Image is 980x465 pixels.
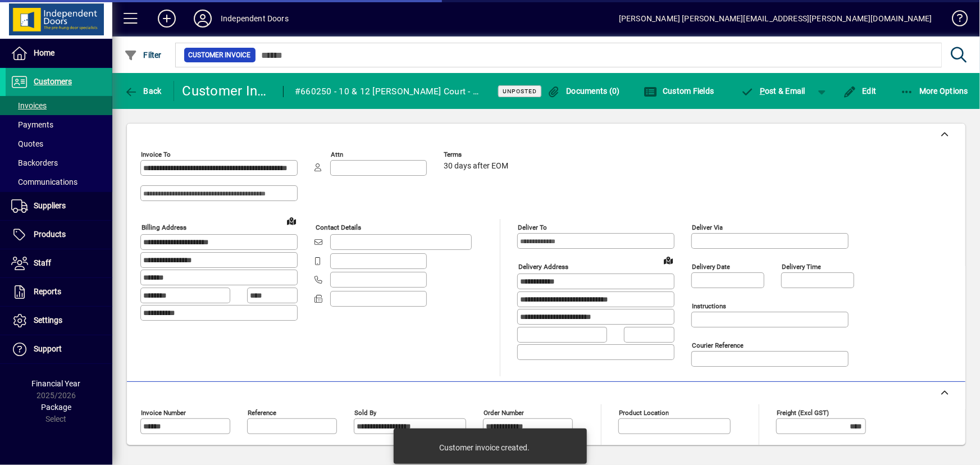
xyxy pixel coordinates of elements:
[6,307,112,335] a: Settings
[782,263,821,271] mat-label: Delivery time
[619,10,932,28] div: [PERSON_NAME] [PERSON_NAME][EMAIL_ADDRESS][PERSON_NAME][DOMAIN_NAME]
[11,177,78,186] span: Communications
[6,249,112,277] a: Staff
[11,120,53,129] span: Payments
[11,101,47,110] span: Invoices
[6,192,112,220] a: Suppliers
[183,82,272,100] div: Customer Invoice
[943,2,966,39] a: Knowledge Base
[354,409,376,417] mat-label: Sold by
[444,151,511,158] span: Terms
[221,10,289,28] div: Independent Doors
[121,45,165,65] button: Filter
[777,409,829,417] mat-label: Freight (excl GST)
[34,77,72,86] span: Customers
[6,134,112,153] a: Quotes
[34,287,61,296] span: Reports
[6,153,112,172] a: Backorders
[641,81,717,101] button: Custom Fields
[760,86,765,95] span: P
[11,139,43,148] span: Quotes
[484,409,524,417] mat-label: Order number
[149,8,185,29] button: Add
[444,162,508,171] span: 30 days after EOM
[6,172,112,192] a: Communications
[34,230,66,239] span: Products
[900,86,969,95] span: More Options
[6,96,112,115] a: Invoices
[503,88,537,95] span: Unposted
[34,258,51,267] span: Staff
[692,224,723,231] mat-label: Deliver via
[34,201,66,210] span: Suppliers
[34,48,54,57] span: Home
[141,151,171,158] mat-label: Invoice To
[843,86,877,95] span: Edit
[735,81,812,101] button: Post & Email
[124,86,162,95] span: Back
[692,302,726,310] mat-label: Instructions
[141,409,186,417] mat-label: Invoice number
[439,442,530,453] div: Customer invoice created.
[112,81,174,101] app-page-header-button: Back
[741,86,806,95] span: ost & Email
[248,409,276,417] mat-label: Reference
[189,49,251,61] span: Customer Invoice
[32,379,81,388] span: Financial Year
[121,81,165,101] button: Back
[659,251,677,269] a: View on map
[185,8,221,29] button: Profile
[897,81,972,101] button: More Options
[331,151,343,158] mat-label: Attn
[518,224,547,231] mat-label: Deliver To
[840,81,879,101] button: Edit
[547,86,620,95] span: Documents (0)
[124,51,162,60] span: Filter
[544,81,623,101] button: Documents (0)
[619,409,669,417] mat-label: Product location
[6,278,112,306] a: Reports
[6,115,112,134] a: Payments
[6,335,112,363] a: Support
[282,212,300,230] a: View on map
[11,158,58,167] span: Backorders
[6,221,112,249] a: Products
[34,344,62,353] span: Support
[34,316,62,325] span: Settings
[644,86,714,95] span: Custom Fields
[692,263,730,271] mat-label: Delivery date
[295,83,484,101] div: #660250 - 10 & 12 [PERSON_NAME] Court - Cavity Wheels
[692,341,744,349] mat-label: Courier Reference
[41,403,71,412] span: Package
[6,39,112,67] a: Home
